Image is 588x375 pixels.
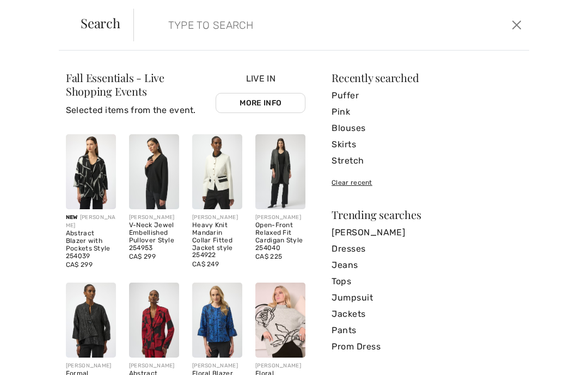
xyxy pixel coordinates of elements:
[81,16,120,29] span: Search
[332,120,522,136] a: Blouses
[255,283,305,358] img: Floral Embroidered Pullover Style 254943. Oatmeal melange/black
[509,16,525,34] button: Close
[255,253,282,260] span: CA$ 225
[332,72,522,83] div: Recently searched
[129,362,179,370] div: [PERSON_NAME]
[66,214,78,221] span: New
[255,134,305,209] img: Open-Front Relaxed Fit Cardigan Style 254040. Grey melange/black
[66,214,116,230] div: [PERSON_NAME]
[255,362,305,370] div: [PERSON_NAME]
[332,153,522,169] a: Stretch
[332,178,522,187] div: Clear recent
[66,362,116,370] div: [PERSON_NAME]
[66,70,164,98] span: Fall Essentials - Live Shopping Events
[66,104,216,117] p: Selected items from the event.
[332,257,522,273] a: Jeans
[332,136,522,153] a: Skirts
[66,261,93,268] span: CA$ 299
[332,290,522,306] a: Jumpsuit
[332,241,522,257] a: Dresses
[129,222,179,252] div: V-Neck Jewel Embellished Pullover Style 254953
[332,322,522,339] a: Pants
[160,9,422,41] input: TYPE TO SEARCH
[332,339,522,355] a: Prom Dress
[192,260,219,268] span: CA$ 249
[332,104,522,120] a: Pink
[192,362,242,370] div: [PERSON_NAME]
[66,230,116,260] div: Abstract Blazer with Pockets Style 254039
[192,222,242,259] div: Heavy Knit Mandarin Collar Fitted Jacket style 254922
[66,134,116,209] img: Abstract Blazer with Pockets Style 254039. Black/Off White
[129,134,179,209] img: V-Neck Jewel Embellished Pullover Style 254953. Light grey melange
[332,224,522,241] a: [PERSON_NAME]
[66,283,116,358] img: Formal Collared Button Top Style 254196. Black
[129,253,156,260] span: CA$ 299
[192,283,242,358] img: Floral Blazer with Flare Sleeves Style 254075. Black/Blue
[192,134,242,209] img: Heavy Knit Mandarin Collar Fitted Jacket style 254922. Vanilla/Black
[192,214,242,222] div: [PERSON_NAME]
[332,306,522,322] a: Jackets
[216,72,305,126] div: Live In
[129,214,179,222] div: [PERSON_NAME]
[332,87,522,104] a: Puffer
[129,283,179,358] img: Abstract Formal Long Sleeve Blazer Style 254092. Black/red
[255,222,305,252] div: Open-Front Relaxed Fit Cardigan Style 254040
[255,214,305,222] div: [PERSON_NAME]
[332,273,522,290] a: Tops
[216,93,305,113] a: More Info
[332,209,522,220] div: Trending searches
